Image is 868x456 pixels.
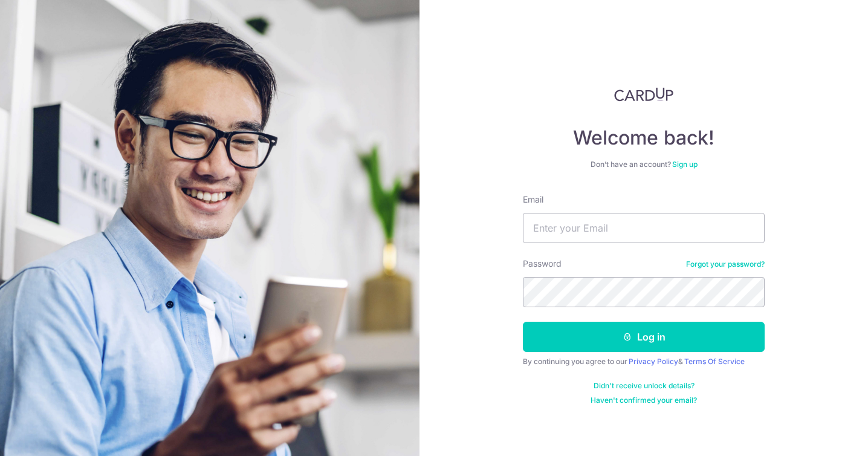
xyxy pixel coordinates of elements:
[523,322,765,352] button: Log in
[523,160,765,169] div: Don’t have an account?
[594,381,695,391] a: Didn't receive unlock details?
[684,357,745,366] a: Terms Of Service
[523,126,765,150] h4: Welcome back!
[523,194,543,206] label: Email
[686,259,765,269] a: Forgot your password?
[591,396,697,405] a: Haven't confirmed your email?
[614,87,673,102] img: CardUp Logo
[523,213,765,243] input: Enter your Email
[672,160,698,169] a: Sign up
[523,258,562,270] label: Password
[629,357,678,366] a: Privacy Policy
[523,357,765,366] div: By continuing you agree to our &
